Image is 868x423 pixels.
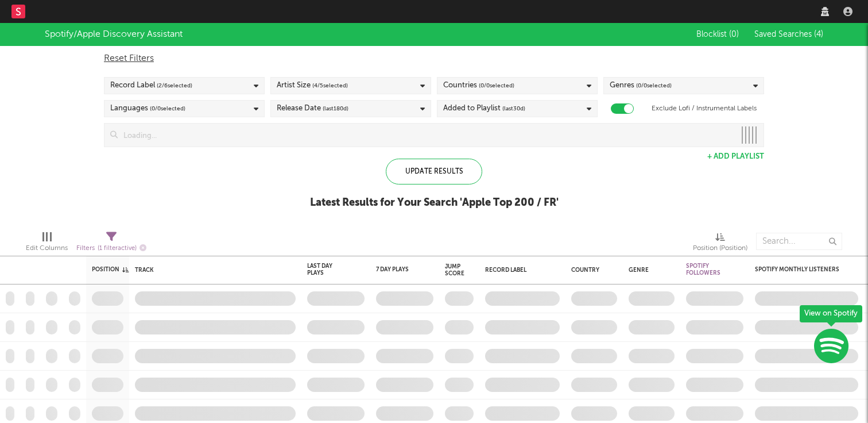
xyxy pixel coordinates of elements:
div: Country [571,267,611,274]
div: Spotify Monthly Listeners [755,266,841,273]
span: (last 30 d) [502,102,525,116]
div: Genres [610,79,672,93]
div: Edit Columns [26,227,68,260]
div: Filters [76,241,146,256]
div: Position (Position) [693,241,747,255]
div: Countries [443,79,514,93]
span: ( 1 filter active) [98,245,137,252]
span: ( 0 ) [729,30,739,39]
span: ( 0 / 0 selected) [150,102,185,116]
div: Release Date [277,102,348,116]
input: Loading... [118,124,735,147]
span: (last 180 d) [323,102,348,116]
div: Spotify Followers [686,263,726,276]
div: Edit Columns [26,241,68,255]
span: ( 4 ) [814,30,823,39]
span: ( 0 / 0 selected) [636,79,672,93]
div: Added to Playlist [443,102,525,116]
div: Filters(1 filter active) [76,227,146,260]
div: Position (Position) [693,227,747,260]
div: Languages [110,102,185,116]
span: ( 2 / 6 selected) [157,79,192,93]
div: Reset Filters [104,52,764,66]
div: Artist Size [277,79,348,93]
div: Update Results [386,159,482,184]
button: Saved Searches (4) [751,30,823,39]
div: Record Label [485,267,554,274]
span: Saved Searches [754,30,823,39]
input: Search... [756,233,842,250]
span: ( 4 / 5 selected) [312,79,348,93]
span: Blocklist [696,30,739,39]
div: Position [92,266,129,273]
div: Track [135,267,290,274]
div: Spotify/Apple Discovery Assistant [45,28,183,41]
div: Genre [629,267,669,274]
div: View on Spotify [800,305,862,322]
div: Jump Score [445,263,464,277]
div: Record Label [110,79,192,93]
button: + Add Playlist [707,153,764,160]
div: Latest Results for Your Search ' Apple Top 200 / FR ' [310,196,559,210]
div: 7 Day Plays [376,266,416,273]
label: Exclude Lofi / Instrumental Labels [652,102,757,116]
div: Last Day Plays [307,263,347,276]
span: ( 0 / 0 selected) [479,79,514,93]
